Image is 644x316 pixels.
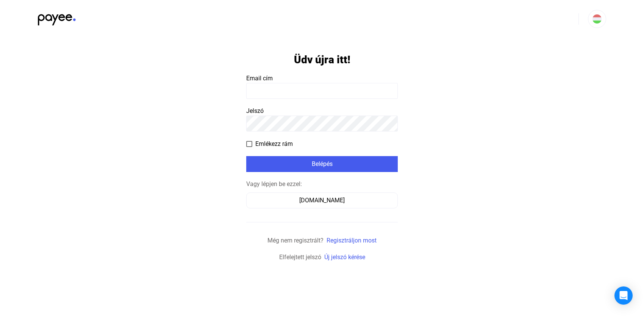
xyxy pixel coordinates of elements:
button: Belépés [246,156,398,172]
span: Email cím [246,75,273,82]
h1: Üdv újra itt! [294,53,350,66]
button: [DOMAIN_NAME] [246,192,398,208]
a: [DOMAIN_NAME] [246,197,398,204]
img: black-payee-blue-dot.svg [38,10,76,25]
div: [DOMAIN_NAME] [249,196,395,205]
span: Jelszó [246,107,264,114]
a: Új jelszó kérése [324,253,365,261]
button: HU [588,10,606,28]
div: Vagy lépjen be ezzel: [246,180,398,189]
span: Még nem regisztrált? [267,237,324,244]
a: Regisztráljon most [327,237,377,244]
span: Emlékezz rám [255,139,293,149]
span: Elfelejtett jelszó [279,253,321,261]
div: Belépés [249,160,395,169]
img: HU [592,14,602,23]
div: Open Intercom Messenger [614,286,633,305]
